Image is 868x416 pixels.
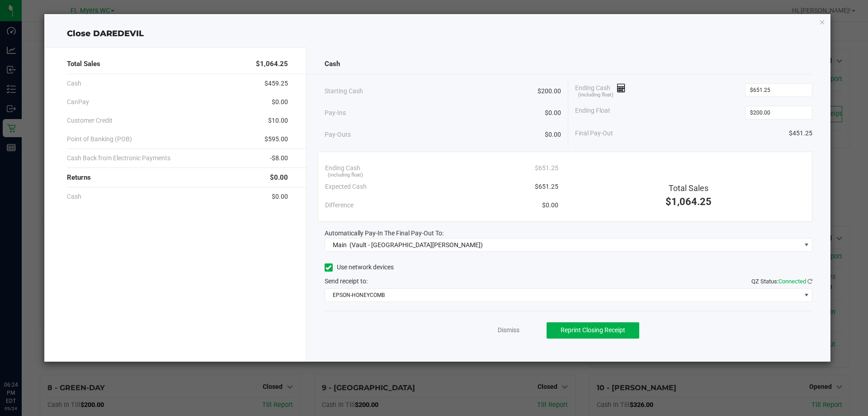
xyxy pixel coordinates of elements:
span: $10.00 [268,116,288,125]
span: (including float) [328,172,363,179]
span: $1,064.25 [256,59,288,69]
span: $0.00 [270,172,288,183]
span: $0.00 [545,108,561,118]
div: Returns [67,168,288,187]
span: Pay-Ins [325,108,346,118]
span: Final Pay-Out [575,129,613,138]
span: Connected [778,278,806,285]
span: Cash Back from Electronic Payments [67,153,170,163]
span: $0.00 [272,97,288,107]
iframe: Resource center unread badge [27,342,38,353]
span: Starting Cash [325,86,363,96]
a: Dismiss [498,325,519,335]
span: Ending Float [575,106,610,120]
span: Cash [325,59,340,69]
span: EPSON-HONEYCOMB [325,289,801,301]
span: Ending Cash [575,83,626,97]
span: Ending Cash [325,163,360,173]
div: Close DAREDEVIL [44,28,831,40]
span: $1,064.25 [665,196,712,207]
span: (Vault - [GEOGRAPHIC_DATA][PERSON_NAME]) [349,241,483,249]
span: $451.25 [789,129,812,138]
span: Total Sales [67,59,100,69]
span: Automatically Pay-In The Final Pay-Out To: [325,230,443,237]
span: Difference [325,201,354,210]
button: Reprint Closing Receipt [547,322,639,339]
span: $0.00 [545,130,561,139]
span: CanPay [67,97,89,107]
span: $651.25 [535,182,558,191]
iframe: Resource center [9,344,36,371]
span: $595.00 [264,134,288,144]
span: -$8.00 [270,153,288,163]
span: Cash [67,79,81,88]
span: Reprint Closing Receipt [561,326,625,334]
span: Total Sales [669,183,708,193]
span: $651.25 [535,163,558,173]
span: QZ Status: [751,278,812,285]
span: Main [333,241,347,249]
span: (including float) [578,91,613,99]
span: $0.00 [272,192,288,201]
span: $200.00 [538,86,561,96]
span: Expected Cash [325,182,367,191]
span: $0.00 [542,201,558,210]
span: Pay-Outs [325,130,351,139]
span: $459.25 [264,79,288,88]
span: Customer Credit [67,116,113,125]
span: Send receipt to: [325,277,368,285]
span: Point of Banking (POB) [67,134,132,144]
span: Cash [67,192,81,201]
label: Use network devices [325,263,394,272]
